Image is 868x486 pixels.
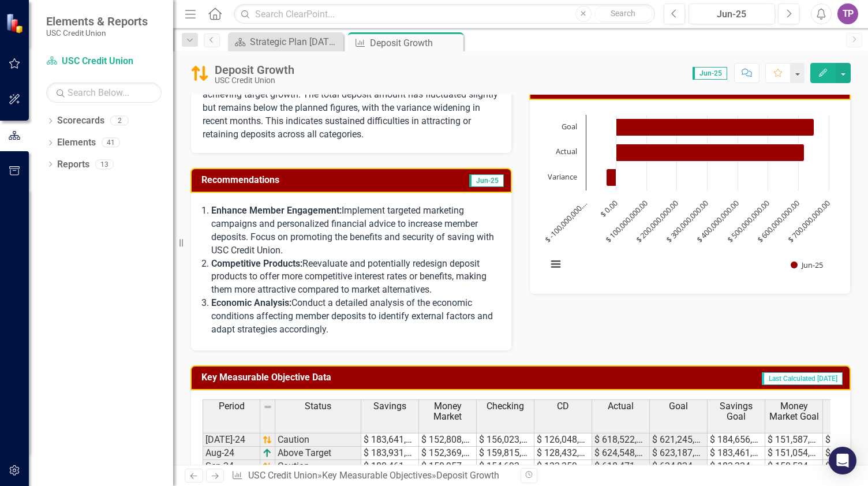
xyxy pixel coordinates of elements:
button: Search [594,6,652,22]
a: Reports [57,158,89,171]
td: $ 150,957,672.00 [419,460,477,473]
svg: Interactive chart [541,109,835,282]
span: Jun-25 [693,67,727,80]
span: Elements & Reports [46,14,148,28]
div: Deposit Growth [370,36,461,50]
h3: Key Measurable Objective Data [201,372,595,383]
text: $ 500,000,000.00 [725,198,772,245]
h3: Recommendations [201,175,409,185]
td: $ 152,369,502.80 [419,447,477,460]
div: 41 [102,138,120,148]
td: Caution [275,460,361,473]
td: Aug-24 [203,447,260,460]
a: Scorecards [57,114,104,128]
div: Open Intercom Messenger [829,447,856,474]
path: Variance, -32,461,438.89999998. Jun-25. [607,169,616,186]
text: Variance [548,171,577,182]
div: Deposit Growth [436,470,499,481]
td: $ 184,656,400.00 [708,433,765,447]
span: Last Calculated [DATE] [762,372,843,385]
span: Goal [669,401,688,412]
p: Implement targeted marketing campaigns and personalized financial advice to increase member depos... [211,204,500,257]
td: $ 182,324,621.00 [708,460,765,473]
span: CD [557,401,569,412]
td: $ 624,824,142.00 [650,460,708,473]
a: Key Measurable Objectives [322,470,432,481]
td: $ 618,522,909.10 [592,433,650,447]
td: $ 151,054,549.00 [765,447,823,460]
path: Actual, 618,835,557.1. Jun-25. [616,144,805,161]
div: 13 [95,159,114,169]
td: $ 621,245,193.00 [650,433,708,447]
button: TP [837,3,858,24]
td: $ 183,641,803.60 [361,433,419,447]
div: » » [231,469,512,483]
span: Savings Goal [710,401,762,421]
td: $ 154,693,706.90 [477,460,534,473]
strong: Economic Analysis: [211,297,291,308]
div: Jun-25 [693,8,771,21]
td: $ 150,524,068.00 [765,460,823,473]
td: $ 183,931,021.60 [361,447,419,460]
path: Goal, 651,296,996. Jun-25. [616,118,814,136]
small: USC Credit Union [46,28,148,38]
img: 8DAGhfEEPCf229AAAAAElFTkSuQmCC [263,402,272,412]
span: Money Market [421,401,474,421]
td: $ 624,548,499.70 [592,447,650,460]
button: Show Jun-25 [791,260,824,270]
td: [DATE]-24 [203,433,260,447]
div: Deposit Growth [215,63,294,76]
td: $ 126,048,607.30 [534,433,592,447]
td: $ 151,587,756.00 [765,433,823,447]
text: $ 0.00 [598,198,620,219]
td: $ 128,432,389.90 [534,447,592,460]
td: $ 159,815,585.40 [477,447,534,460]
strong: Enhance Member Engagement: [211,205,342,216]
td: $ 618,471,810.10 [592,460,650,473]
a: USC Credit Union [46,55,162,68]
input: Search ClearPoint... [234,4,655,24]
div: 2 [110,116,129,126]
td: Caution [275,433,361,447]
span: Period [219,401,245,412]
button: Jun-25 [689,3,775,24]
span: Money Market Goal [768,401,820,421]
div: USC Credit Union [215,76,294,85]
img: VmL+zLOWXp8NoCSi7l57Eu8eJ+4GWSi48xzEIItyGCrzKAg+GPZxiGYRiGYS7xC1jVADWlAHzkAAAAAElFTkSuQmCC [263,448,272,458]
text: Goal [562,121,577,132]
td: $ 132,359,230.30 [534,460,592,473]
text: $ 600,000,000.00 [755,198,802,245]
span: Actual [608,401,634,412]
div: Strategic Plan [DATE] - [DATE] [250,35,341,49]
span: Search [611,9,635,18]
text: $ 100,000,000.00 [603,198,650,245]
text: $ 400,000,000.00 [694,198,741,245]
button: View chart menu, Chart [548,256,564,272]
td: $ 623,187,273.00 [650,447,708,460]
img: 7u2iTZrTEZ7i9oDWlPBULAqDHDmR3vKCs7My6dMMCIpfJOwzDMAzDMBH4B3+rbZfrisroAAAAAElFTkSuQmCC [263,462,272,471]
text: Actual [556,146,577,156]
p: Reevaluate and potentially redesign deposit products to offer more competitive interest rates or ... [211,257,500,297]
span: Jun-25 [469,174,504,187]
a: USC Credit Union [248,470,317,481]
div: Chart. Highcharts interactive chart. [541,109,839,282]
td: $ 180,461,200.90 [361,460,419,473]
span: Savings [373,401,406,412]
span: Status [305,401,331,412]
img: 7u2iTZrTEZ7i9oDWlPBULAqDHDmR3vKCs7My6dMMCIpfJOwzDMAzDMBH4B3+rbZfrisroAAAAAElFTkSuQmCC [263,435,272,444]
img: ClearPoint Strategy [6,13,26,33]
td: Above Target [275,447,361,460]
p: Conduct a detailed analysis of the economic conditions affecting member deposits to identify exte... [211,297,500,337]
a: Elements [57,136,96,149]
td: $ 152,808,831.20 [419,433,477,447]
span: Checking [487,401,524,412]
text: $ -100,000,000.… [542,198,589,245]
a: Strategic Plan [DATE] - [DATE] [231,35,341,49]
strong: Competitive Products: [211,258,302,269]
td: Sep-24 [203,460,260,473]
input: Search Below... [46,83,162,103]
td: $ 156,023,667.00 [477,433,534,447]
text: $ 700,000,000.00 [785,198,832,245]
td: $ 183,461,642.00 [708,447,765,460]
